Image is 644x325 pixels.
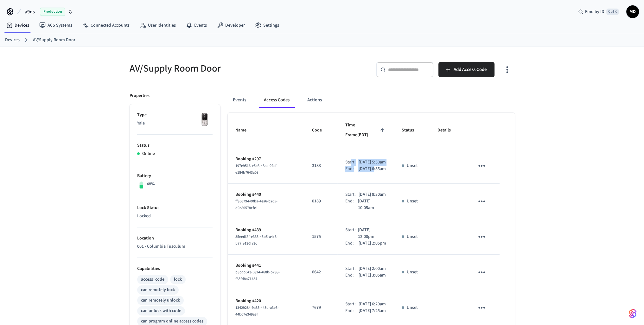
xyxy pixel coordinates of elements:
p: 48% [147,181,155,188]
p: Unset [407,233,418,240]
div: Start: [345,227,358,240]
button: MD [626,5,639,18]
span: 35eedf8f-e335-45b5-a4c3-b77fe190fa9c [235,234,278,246]
p: Yale [137,120,213,127]
p: 8189 [312,198,330,205]
div: End: [345,166,358,172]
p: [DATE] 2:05pm [358,240,386,247]
p: 3183 [312,162,330,169]
span: Status [402,125,422,135]
div: can remotely unlock [141,297,180,304]
span: Ctrl K [606,9,619,15]
h5: AV/Supply Room Door [130,62,318,75]
div: lock [174,276,182,283]
img: Yale Assure Touchscreen Wifi Smart Lock, Satin Nickel, Front [197,112,213,128]
button: Events [228,92,251,108]
p: Booking #440 [235,191,297,198]
div: End: [345,240,358,247]
div: ant example [228,92,515,108]
p: [DATE] 6:35am [358,166,386,172]
div: End: [345,272,358,279]
span: Code [312,125,330,135]
p: Type [137,112,213,118]
p: Status [137,142,213,149]
p: Booking #420 [235,298,297,304]
p: 1575 [312,233,330,240]
p: Booking #297 [235,156,297,162]
button: Actions [302,92,327,108]
span: ff956794-00ba-4ea6-b205-d9a80578cfe1 [235,199,277,211]
p: [DATE] 7:25am [358,308,386,314]
p: 8642 [312,269,330,276]
a: Devices [5,37,20,43]
p: Booking #441 [235,262,297,269]
p: [DATE] 10:05am [358,198,386,211]
a: Connected Accounts [77,20,135,31]
p: Locked [137,213,213,220]
p: Battery [137,173,213,179]
button: Access Codes [259,92,295,108]
p: 7679 [312,304,330,311]
span: Details [437,125,459,135]
p: Unset [407,304,418,311]
p: Lock Status [137,205,213,211]
div: Start: [345,191,358,198]
p: Capabilities [137,265,213,272]
a: Developer [212,20,250,31]
div: Start: [345,159,358,166]
span: MD [627,6,638,17]
div: End: [345,308,358,314]
p: [DATE] 3:05am [358,272,386,279]
div: access_code [141,276,164,283]
p: [DATE] 8:30am [358,191,386,198]
div: Start: [345,301,358,308]
p: [DATE] 2:00am [358,265,386,272]
div: can program online access codes [141,318,203,325]
p: Properties [130,92,150,99]
p: Unset [407,269,418,276]
p: [DATE] 6:20am [358,301,386,308]
span: 13429284-9a35-443d-a3e5-44bc7e349a8f [235,305,279,317]
button: Add Access Code [438,62,494,77]
img: SeamLogoGradient.69752ec5.svg [629,309,636,319]
a: Events [181,20,212,31]
a: AV/Supply Room Door [33,37,75,43]
span: Add Access Code [454,66,487,74]
p: [DATE] 5:30am [358,159,386,166]
p: Location [137,235,213,242]
a: Settings [250,20,284,31]
div: Find by IDCtrl K [573,6,624,17]
p: Booking #439 [235,227,297,233]
a: ACS Systems [34,20,77,31]
div: can unlock with code [141,308,181,314]
a: Devices [1,20,34,31]
span: a9os [25,8,35,16]
a: User Identities [135,20,181,31]
span: Find by ID [585,9,604,15]
span: b3bcc043-5824-468b-b798-f65fd8a71434 [235,270,280,282]
p: Unset [407,198,418,205]
span: 197e9516-e5e8-48ac-92cf-e184b7643a03 [235,163,278,175]
div: can remotely lock [141,287,175,293]
div: End: [345,198,358,211]
p: Unset [407,162,418,169]
span: Production [40,8,65,16]
span: Time Frame(EDT) [345,120,386,140]
p: Online [142,150,155,157]
span: Name [235,125,255,135]
p: [DATE] 12:00pm [358,227,386,240]
div: Start: [345,265,358,272]
p: 001 - Columbia Tusculum [137,243,213,250]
